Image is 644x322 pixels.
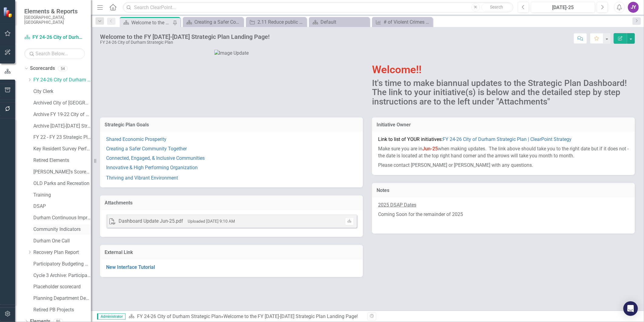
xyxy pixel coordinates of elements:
[378,202,416,208] u: 2025 DSAP Dates
[247,18,305,26] a: 2.11 Reduce public safety interactions with and improve outcomes for familiar neighbors
[33,307,91,313] a: Retired PB Projects
[100,33,270,40] div: Welcome to the FY [DATE]-[DATE] Strategic Plan Landing Page!
[374,18,431,26] a: # of Violent Crimes per 100,000
[533,4,593,11] div: [DATE]-25
[33,238,91,245] a: Durham One Call
[320,18,368,26] div: Default
[378,136,572,142] span: Link to list of YOUR initiatives:
[33,88,91,95] a: City Clerk
[33,123,91,130] a: Archive [DATE]-[DATE] Strategic Plan
[24,15,85,25] small: [GEOGRAPHIC_DATA], [GEOGRAPHIC_DATA]
[377,122,630,128] h3: Initiative Owner
[372,79,635,107] h2: It's time to make biannual updates to the Strategic Plan Dashboard! The link to your initiative(s...
[214,50,249,57] img: Image Update
[119,218,183,225] div: Dashboard Update Jun-25.pdf
[33,226,91,233] a: Community Indicators
[106,264,155,270] a: New Interface Tutorial
[378,210,629,219] p: Coming Soon for the remainder of 2025
[33,157,91,164] a: Retired Elements
[33,261,91,268] a: Participatory Budgeting Scoring
[106,165,198,170] a: Innovative & High Performing Organization
[33,180,91,187] a: OLD Parks and Recreation
[33,146,91,152] a: Key Resident Survey Performance Scorecard
[24,34,85,41] a: FY 24-26 City of Durham Strategic Plan
[223,313,358,319] div: Welcome to the FY [DATE]-[DATE] Strategic Plan Landing Page!
[188,219,235,224] small: Uploaded [DATE] 9:10 AM
[628,2,639,13] button: JY
[384,18,431,26] div: # of Violent Crimes per 100,000
[33,169,91,176] a: [PERSON_NAME]'s Scorecard
[33,77,91,84] a: FY 24-26 City of Durham Strategic Plan
[106,146,187,152] a: Creating a Safer Community Together
[377,188,630,193] h3: Notes
[443,136,572,142] a: FY 24-26 City of Durham Strategic Plan | ClearPoint Strategy
[97,313,126,320] span: Administrator
[106,136,166,142] a: Shared Economic Prosperity
[33,203,91,210] a: DSAP
[194,18,242,26] div: Creating a Safer Community Together
[378,144,629,161] p: Make sure you are in when making updates. The link above should take you to the right date but if...
[623,301,638,316] div: Open Intercom Messenger
[131,19,171,26] div: Welcome to the FY [DATE]-[DATE] Strategic Plan Landing Page!
[378,161,629,169] p: Please contact [PERSON_NAME] or [PERSON_NAME] with any questions.
[33,249,91,256] a: Recovery Plan Report
[310,18,368,26] a: Default
[33,272,91,279] a: Cycle 3 Archive: Participatory Budgeting Scoring
[481,3,512,12] button: Search
[184,18,242,26] a: Creating a Safer Community Together
[33,192,91,199] a: Training
[106,155,205,161] a: Connected, Engaged, & Inclusive Communities
[372,63,421,76] span: Welcome!!
[137,313,221,319] a: FY 24-26 City of Durham Strategic Plan
[105,200,358,206] h3: Attachments
[257,18,305,26] div: 2.11 Reduce public safety interactions with and improve outcomes for familiar neighbors
[58,66,68,71] div: 54
[129,313,363,320] div: »
[33,283,91,290] a: Placeholder scorecard
[490,5,503,9] span: Search
[123,2,513,13] input: Search ClearPoint...
[105,250,358,255] h3: External Link
[100,40,270,45] div: FY 24-26 City of Durham Strategic Plan
[30,65,55,72] a: Scorecards
[106,175,178,181] a: Thriving and Vibrant Environment
[33,134,91,141] a: FY 22 - FY 23 Strategic Plan
[33,100,91,107] a: Archived City of [GEOGRAPHIC_DATA] FY22 to FY23 Strategic Plan
[3,7,14,18] img: ClearPoint Strategy
[33,214,91,221] a: Durham Continuous Improvement Program
[33,111,91,118] a: Archive FY 19-22 City of Durham Strategic Plan
[33,295,91,302] a: Planning Department Demographics
[105,122,358,128] h3: Strategic Plan Goals
[24,48,85,59] input: Search Below...
[422,146,438,152] strong: Jun-25
[24,8,85,15] span: Elements & Reports
[531,2,595,13] button: [DATE]-25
